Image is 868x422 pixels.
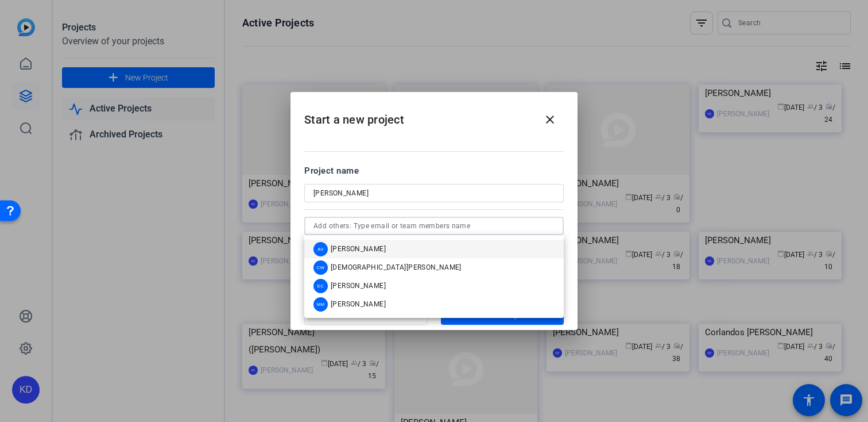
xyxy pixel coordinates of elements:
[331,263,462,272] span: [DEMOGRAPHIC_DATA][PERSON_NAME]
[331,281,386,290] span: [PERSON_NAME]
[304,304,428,325] button: Cancel
[304,164,564,177] div: Project name
[313,242,328,256] div: AV
[313,279,328,293] div: EC
[313,186,555,200] input: Enter Project Name
[290,92,578,139] h2: Start a new project
[313,297,328,312] div: MM
[441,304,564,325] button: Create Project
[313,219,555,233] input: Add others: Type email or team members name
[543,113,557,126] mat-icon: close
[331,244,386,254] span: [PERSON_NAME]
[313,260,328,275] div: CW
[331,300,386,309] span: [PERSON_NAME]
